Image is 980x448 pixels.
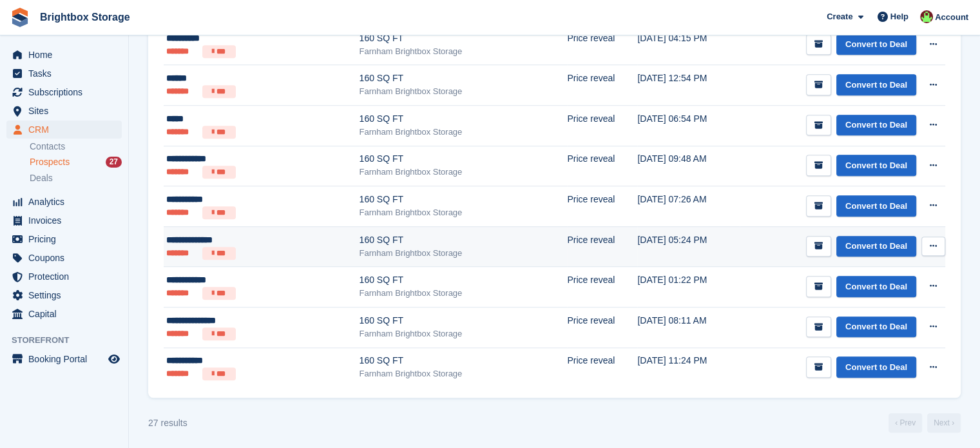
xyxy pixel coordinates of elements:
div: 160 SQ FT [360,314,568,327]
span: Create [827,10,852,23]
a: Previous [889,413,922,433]
a: Convert to Deal [836,356,916,378]
img: Marlena [920,10,933,23]
div: Farnham Brightbox Storage [360,126,568,139]
a: menu [6,46,122,64]
div: 27 [106,157,122,168]
a: Convert to Deal [836,236,916,257]
td: Price reveal [567,186,637,227]
a: menu [6,102,122,120]
div: 160 SQ FT [360,273,568,287]
span: Capital [28,305,106,323]
a: menu [6,83,122,101]
a: menu [6,286,122,304]
span: Prospects [30,156,70,168]
a: menu [6,268,122,286]
td: [DATE] 05:24 PM [637,226,740,267]
td: [DATE] 07:26 AM [637,186,740,227]
span: Protection [28,268,106,286]
span: Account [935,11,968,24]
td: Price reveal [567,146,637,186]
span: Coupons [28,249,106,267]
span: Analytics [28,193,106,211]
a: Deals [30,171,122,185]
a: menu [6,121,122,139]
td: [DATE] 09:48 AM [637,146,740,186]
td: Price reveal [567,347,637,387]
span: Tasks [28,64,106,83]
a: Convert to Deal [836,34,916,55]
a: Convert to Deal [836,317,916,338]
span: CRM [28,121,106,139]
span: Pricing [28,230,106,248]
a: Prospects 27 [30,155,122,169]
td: [DATE] 11:24 PM [637,347,740,387]
a: menu [6,249,122,267]
td: Price reveal [567,65,637,106]
div: 160 SQ FT [360,354,568,367]
div: 160 SQ FT [360,152,568,166]
a: Convert to Deal [836,276,916,297]
nav: Page [886,413,963,433]
td: [DATE] 12:54 PM [637,65,740,106]
a: Brightbox Storage [35,6,135,28]
img: stora-icon-8386f47178a22dfd0bd8f6a31ec36ba5ce8667c1dd55bd0f319d3a0aa187defe.svg [10,8,30,27]
span: Deals [30,172,53,184]
div: 160 SQ FT [360,72,568,85]
a: menu [6,64,122,83]
div: Farnham Brightbox Storage [360,206,568,219]
a: Preview store [106,351,122,367]
a: Convert to Deal [836,74,916,95]
div: Farnham Brightbox Storage [360,85,568,98]
td: Price reveal [567,226,637,267]
div: Farnham Brightbox Storage [360,287,568,300]
div: 27 results [148,416,187,430]
div: 160 SQ FT [360,233,568,247]
span: Invoices [28,211,106,229]
a: menu [6,305,122,323]
div: Farnham Brightbox Storage [360,367,568,380]
a: menu [6,211,122,229]
span: Booking Portal [28,350,106,368]
div: 160 SQ FT [360,32,568,45]
span: Home [28,46,106,64]
a: menu [6,230,122,248]
a: Contacts [30,141,122,153]
td: Price reveal [567,267,637,307]
div: Farnham Brightbox Storage [360,247,568,260]
div: 160 SQ FT [360,193,568,206]
td: Price reveal [567,106,637,146]
td: Price reveal [567,24,637,65]
td: [DATE] 04:15 PM [637,24,740,65]
td: Price reveal [567,307,637,348]
td: [DATE] 06:54 PM [637,106,740,146]
a: menu [6,193,122,211]
span: Sites [28,102,106,120]
td: [DATE] 08:11 AM [637,307,740,348]
div: Farnham Brightbox Storage [360,45,568,58]
td: [DATE] 01:22 PM [637,267,740,307]
div: 160 SQ FT [360,112,568,126]
a: Convert to Deal [836,115,916,136]
span: Settings [28,286,106,304]
a: Convert to Deal [836,195,916,217]
div: Farnham Brightbox Storage [360,166,568,179]
div: Farnham Brightbox Storage [360,327,568,340]
a: menu [6,350,122,368]
a: Next [927,413,961,433]
a: Convert to Deal [836,155,916,176]
span: Storefront [12,334,128,347]
span: Help [890,10,908,23]
span: Subscriptions [28,83,106,101]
